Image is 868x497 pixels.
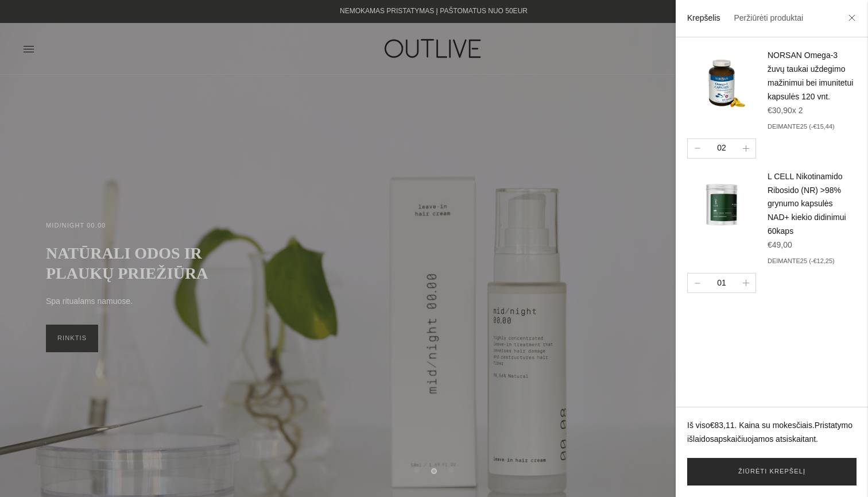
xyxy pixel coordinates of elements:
a: L CELL Nikotinamido Ribosido (NR) >98% grynumo kapsulės NAD+ kiekio didinimui 60kaps [768,172,846,236]
a: Krepšelis [687,13,720,22]
li: DEIMANTE25 (-€15,44) [768,120,857,134]
img: l-cell-NR-outlive_a6e890e7-a833-4522-af5f-cde6b53b002b_200x.png [687,170,756,239]
li: DEIMANTE25 (-€12,25) [768,255,857,268]
p: Iš viso . Kaina su mokesčiais. apskaičiuojamos atsiskaitant. [687,419,857,446]
a: NORSAN Omega-3 žuvų taukai uždegimo mažinimui bei imunitetui kapsulės 120 vnt. [768,51,853,101]
span: €30,90 [768,106,803,115]
a: Peržiūrėti produktai [734,13,803,22]
span: €83,11 [710,421,735,430]
span: €49,00 [768,240,792,249]
div: 01 [712,277,731,289]
a: Žiūrėti krepšelį [687,458,857,486]
img: NORSAN-Omega-3-Capsules-outlive_1_200x.png [687,49,756,118]
a: Pristatymo išlaidos [687,421,852,444]
div: 02 [712,142,731,155]
span: x 2 [792,106,803,115]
